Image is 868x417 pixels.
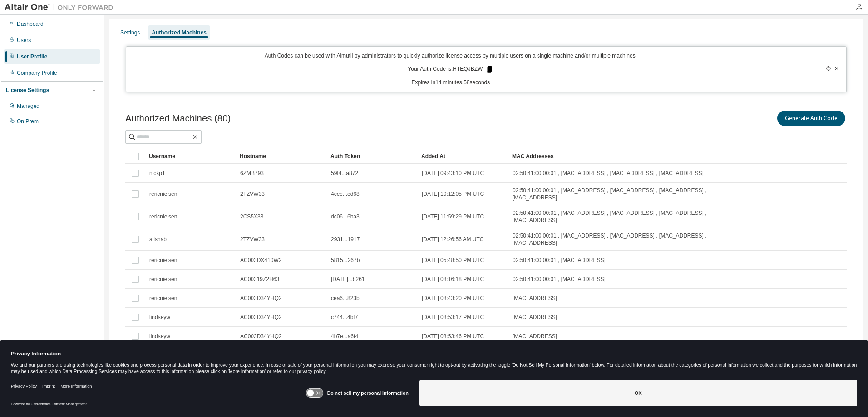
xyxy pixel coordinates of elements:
[513,276,606,283] span: 02:50:41:00:00:01 , [MAC_ADDRESS]
[513,187,747,201] span: 02:50:41:00:00:01 , [MAC_ADDRESS] , [MAC_ADDRESS] , [MAC_ADDRESS] , [MAC_ADDRESS]
[149,190,177,198] span: rericnielsen
[17,102,39,110] div: Managed
[132,52,770,60] p: Auth Codes can be used with Almutil by administrators to quickly authorize license access by mult...
[512,149,747,164] div: MAC Addresses
[240,213,263,220] span: 2CS5X33
[149,295,177,302] span: rericnielsen
[331,213,360,220] span: dc06...6ba3
[777,111,845,126] button: Generate Auth Code
[513,232,747,247] span: 02:50:41:00:00:01 , [MAC_ADDRESS] , [MAC_ADDRESS] , [MAC_ADDRESS] , [MAC_ADDRESS]
[17,37,31,44] div: Users
[422,213,484,220] span: [DATE] 11:59:29 PM UTC
[422,236,484,243] span: [DATE] 12:26:56 AM UTC
[6,87,49,94] div: License Settings
[132,79,770,87] p: Expires in 14 minutes, 58 seconds
[513,257,606,264] span: 02:50:41:00:00:01 , [MAC_ADDRESS]
[408,65,493,73] p: Your Auth Code is: HTEQJBZW
[240,314,281,321] span: AC003D34YHQ2
[240,149,323,164] div: Hostname
[5,3,118,12] img: Altair One
[149,257,177,264] span: rericnielsen
[240,190,265,198] span: 2TZVW33
[120,29,140,36] div: Settings
[421,149,505,164] div: Added At
[513,314,557,321] span: [MAC_ADDRESS]
[331,257,360,264] span: 5815...267b
[422,257,484,264] span: [DATE] 05:48:50 PM UTC
[240,333,281,340] span: AC003D34YHQ2
[17,118,39,125] div: On Prem
[17,20,44,28] div: Dashboard
[331,333,358,340] span: 4b7e...a6f4
[513,295,557,302] span: [MAC_ADDRESS]
[422,190,484,198] span: [DATE] 10:12:05 PM UTC
[422,314,484,321] span: [DATE] 08:53:17 PM UTC
[330,149,414,164] div: Auth Token
[331,314,358,321] span: c744...4bf7
[331,295,360,302] span: cea6...823b
[513,170,704,177] span: 02:50:41:00:00:01 , [MAC_ADDRESS] , [MAC_ADDRESS] , [MAC_ADDRESS]
[240,276,279,283] span: AC00319Z2H63
[149,149,232,164] div: Username
[422,276,484,283] span: [DATE] 08:16:18 PM UTC
[422,333,484,340] span: [DATE] 08:53:46 PM UTC
[240,170,264,177] span: 6ZMB793
[422,170,484,177] span: [DATE] 09:43:10 PM UTC
[331,190,360,198] span: 4cee...ed68
[513,333,557,340] span: [MAC_ADDRESS]
[331,236,360,243] span: 2931...1917
[149,276,177,283] span: rericnielsen
[17,53,47,60] div: User Profile
[17,69,57,77] div: Company Profile
[149,170,165,177] span: nickp1
[149,236,167,243] span: alishab
[149,314,170,321] span: lindseyw
[125,113,231,124] span: Authorized Machines (80)
[513,209,747,224] span: 02:50:41:00:00:01 , [MAC_ADDRESS] , [MAC_ADDRESS] , [MAC_ADDRESS] , [MAC_ADDRESS]
[331,170,358,177] span: 59f4...a872
[422,295,484,302] span: [DATE] 08:43:20 PM UTC
[240,295,281,302] span: AC003D34YHQ2
[331,276,365,283] span: [DATE]...b261
[240,257,281,264] span: AC003DX410W2
[149,333,170,340] span: lindseyw
[152,29,207,36] div: Authorized Machines
[149,213,177,220] span: rericnielsen
[240,236,265,243] span: 2TZVW33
